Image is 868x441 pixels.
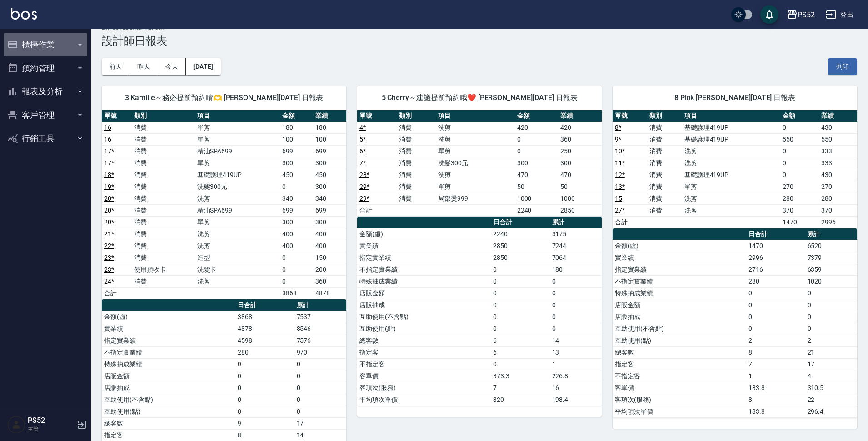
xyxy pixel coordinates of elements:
[186,58,220,75] button: [DATE]
[397,181,436,193] td: 消費
[746,240,805,252] td: 1470
[436,110,514,122] th: 項目
[357,346,491,358] td: 指定客
[313,240,346,252] td: 400
[436,169,514,181] td: 洗剪
[819,204,857,216] td: 370
[357,275,491,287] td: 特殊抽成業績
[4,103,87,127] button: 客戶管理
[558,110,602,122] th: 業績
[805,264,857,275] td: 6359
[613,216,647,228] td: 合計
[436,145,514,157] td: 單剪
[613,346,746,358] td: 總客數
[7,416,25,434] img: Person
[294,358,346,370] td: 0
[550,370,602,382] td: 226.8
[102,311,235,323] td: 金額(虛)
[397,193,436,204] td: 消費
[195,275,280,287] td: 洗剪
[491,252,550,264] td: 2850
[132,110,195,122] th: 類別
[613,382,746,394] td: 客單價
[235,346,294,358] td: 280
[294,429,346,441] td: 14
[805,311,857,323] td: 0
[294,299,346,311] th: 累計
[805,252,857,264] td: 7379
[746,275,805,287] td: 280
[102,429,235,441] td: 指定客
[746,382,805,394] td: 183.8
[102,346,235,358] td: 不指定實業績
[313,181,346,193] td: 300
[357,311,491,323] td: 互助使用(不含點)
[682,133,781,145] td: 基礎護理419UP
[195,169,280,181] td: 基礎護理419UP
[313,169,346,181] td: 450
[805,228,857,240] th: 累計
[132,216,195,228] td: 消費
[805,382,857,394] td: 310.5
[647,204,682,216] td: 消費
[822,6,857,23] button: 登出
[491,228,550,240] td: 2240
[368,93,591,102] span: 5 Cherry～建議提前預約哦❤️ [PERSON_NAME][DATE] 日報表
[357,110,397,122] th: 單號
[746,252,805,264] td: 2996
[313,287,346,299] td: 4878
[613,228,857,418] table: a dense table
[780,169,818,181] td: 0
[357,228,491,240] td: 金額(虛)
[647,145,682,157] td: 消費
[313,157,346,169] td: 300
[235,417,294,429] td: 9
[280,169,313,181] td: 450
[313,145,346,157] td: 699
[819,216,857,228] td: 2996
[4,33,87,56] button: 櫃檯作業
[195,181,280,193] td: 洗髮300元
[491,287,550,299] td: 0
[132,181,195,193] td: 消費
[102,110,346,299] table: a dense table
[294,406,346,417] td: 0
[798,9,815,20] div: PS52
[624,93,846,102] span: 8 Pink [PERSON_NAME][DATE] 日報表
[647,110,682,122] th: 類別
[558,145,602,157] td: 250
[132,252,195,264] td: 消費
[102,358,235,370] td: 特殊抽成業績
[491,299,550,311] td: 0
[550,264,602,275] td: 180
[491,370,550,382] td: 373.3
[613,299,746,311] td: 店販金額
[132,264,195,275] td: 使用預收卡
[132,157,195,169] td: 消費
[491,358,550,370] td: 0
[195,240,280,252] td: 洗剪
[647,122,682,133] td: 消費
[357,110,602,217] table: a dense table
[515,169,559,181] td: 470
[819,122,857,133] td: 430
[280,122,313,133] td: 180
[102,323,235,335] td: 實業績
[313,216,346,228] td: 300
[294,394,346,406] td: 0
[613,110,857,228] table: a dense table
[132,204,195,216] td: 消費
[805,275,857,287] td: 1020
[746,228,805,240] th: 日合計
[102,394,235,406] td: 互助使用(不含點)
[235,394,294,406] td: 0
[558,157,602,169] td: 300
[195,193,280,204] td: 洗剪
[195,110,280,122] th: 項目
[819,145,857,157] td: 333
[280,216,313,228] td: 300
[491,311,550,323] td: 0
[491,335,550,346] td: 6
[102,417,235,429] td: 總客數
[558,122,602,133] td: 420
